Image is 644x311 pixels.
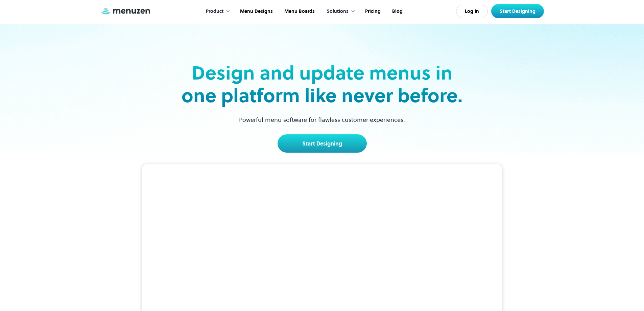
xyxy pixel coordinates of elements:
[359,1,386,22] a: Pricing
[320,1,359,22] div: Solutions
[278,134,367,153] a: Start Designing
[231,115,413,124] p: Powerful menu software for flawless customer experiences.
[278,1,320,22] a: Menu Boards
[234,1,278,22] a: Menu Designs
[456,5,488,18] a: Log In
[386,1,408,22] a: Blog
[180,62,465,107] h2: Design and update menus in one platform like never before.
[327,8,349,15] div: Solutions
[491,4,544,18] a: Start Designing
[206,8,223,15] div: Product
[199,1,234,22] div: Product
